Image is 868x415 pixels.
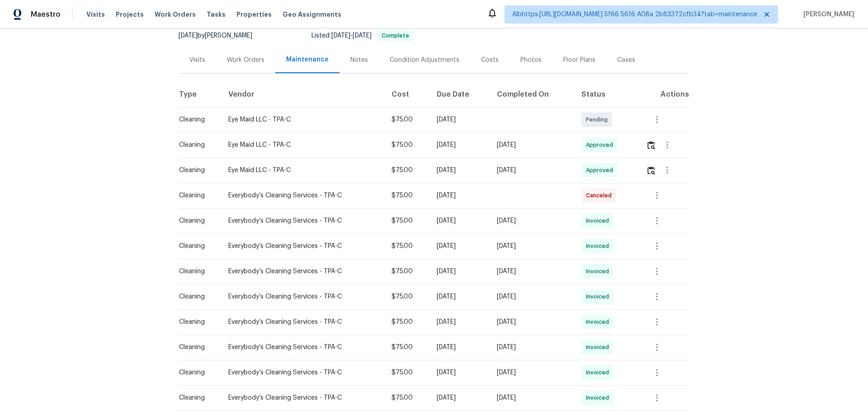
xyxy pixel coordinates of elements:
div: $75.00 [392,191,423,200]
div: Everybody’s Cleaning Services - TPA-C [228,393,377,402]
div: Notes [350,56,368,65]
div: by [PERSON_NAME] [179,30,263,41]
div: [DATE] [437,343,482,352]
div: $75.00 [392,166,423,175]
span: Pending [586,115,611,124]
span: [DATE] [331,33,350,39]
span: Invoiced [586,267,613,276]
div: [DATE] [497,216,567,225]
div: [DATE] [437,166,482,175]
div: Costs [481,56,499,65]
div: [DATE] [437,242,482,251]
span: Approved [586,166,617,175]
span: Canceled [586,191,615,200]
span: - [331,33,372,39]
div: Eye Maid LLC - TPA-C [228,166,377,175]
button: Review Icon [646,159,656,181]
div: $75.00 [392,267,423,276]
div: Cleaning [179,267,214,276]
div: Everybody’s Cleaning Services - TPA-C [228,368,377,377]
div: Everybody’s Cleaning Services - TPA-C [228,317,377,326]
div: Cleaning [179,216,214,225]
div: Cleaning [179,393,214,402]
div: Maintenance [286,55,329,64]
div: [DATE] [437,368,482,377]
th: Vendor [221,82,384,107]
div: [DATE] [497,317,567,326]
div: Cleaning [179,368,214,377]
div: Cleaning [179,166,214,175]
div: Visits [189,56,205,65]
span: [DATE] [179,33,198,39]
span: Geo Assignments [283,10,341,19]
div: [DATE] [497,267,567,276]
div: Cleaning [179,343,214,352]
div: $75.00 [392,393,423,402]
span: Maestro [31,10,61,19]
span: Invoiced [586,292,613,301]
span: Work Orders [155,10,196,19]
div: Cleaning [179,115,214,124]
div: $75.00 [392,140,423,149]
span: Approved [586,140,617,149]
div: [DATE] [437,115,482,124]
div: [DATE] [437,140,482,149]
div: [DATE] [497,242,567,251]
span: Albhttps:[URL][DOMAIN_NAME] 5f66 5616 A08a 2b83372cfb34?tab=maintenance [512,10,757,19]
div: Cleaning [179,242,214,251]
div: Work Orders [227,56,264,65]
span: Listed [311,33,414,39]
span: [DATE] [353,33,372,39]
div: Photos [520,56,542,65]
div: Eye Maid LLC - TPA-C [228,140,377,149]
th: Due Date [429,82,489,107]
div: [DATE] [497,393,567,402]
span: Invoiced [586,393,613,402]
div: $75.00 [392,343,423,352]
div: Everybody’s Cleaning Services - TPA-C [228,216,377,225]
div: [DATE] [497,368,567,377]
span: Invoiced [586,343,613,352]
div: [DATE] [437,216,482,225]
span: [PERSON_NAME] [800,10,854,19]
div: Everybody’s Cleaning Services - TPA-C [228,267,377,276]
div: Everybody’s Cleaning Services - TPA-C [228,242,377,251]
div: Eye Maid LLC - TPA-C [228,115,377,124]
div: Condition Adjustments [390,56,459,65]
th: Actions [639,82,689,107]
th: Completed On [490,82,574,107]
div: Cleaning [179,292,214,301]
div: $75.00 [392,368,423,377]
div: Cleaning [179,140,214,149]
button: Review Icon [646,134,656,156]
div: [DATE] [437,267,482,276]
div: [DATE] [437,191,482,200]
span: Invoiced [586,317,613,326]
div: $75.00 [392,292,423,301]
div: [DATE] [437,317,482,326]
span: Complete [378,33,413,38]
th: Type [179,82,221,107]
div: $75.00 [392,317,423,326]
div: [DATE] [497,140,567,149]
div: [DATE] [437,393,482,402]
div: [DATE] [497,166,567,175]
span: Properties [236,10,272,19]
div: [DATE] [497,343,567,352]
div: $75.00 [392,242,423,251]
span: Invoiced [586,242,613,251]
div: [DATE] [437,292,482,301]
div: Cleaning [179,191,214,200]
div: Everybody’s Cleaning Services - TPA-C [228,191,377,200]
div: Everybody’s Cleaning Services - TPA-C [228,343,377,352]
img: Review Icon [647,166,655,175]
img: Review Icon [647,141,655,149]
div: Cases [617,56,635,65]
div: Floor Plans [563,56,595,65]
div: Everybody’s Cleaning Services - TPA-C [228,292,377,301]
span: Projects [116,10,144,19]
span: Visits [86,10,105,19]
div: $75.00 [392,216,423,225]
div: $75.00 [392,115,423,124]
th: Cost [384,82,430,107]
